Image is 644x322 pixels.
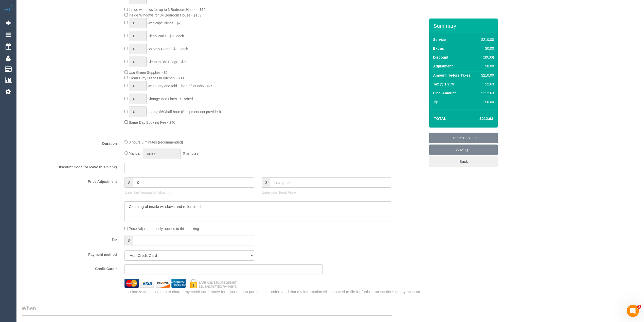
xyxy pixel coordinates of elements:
label: Final Amount [433,91,456,96]
label: Adjustment [433,64,453,69]
span: Change Bed Linen - $15/bed [148,97,193,101]
div: $0.00 [479,46,494,51]
label: Discount [433,55,448,60]
label: Credit Card * [18,264,121,271]
div: $2.63 [479,82,494,87]
div: $0.00 [479,99,494,104]
label: Tax @ 1.25% [433,82,454,87]
div: $210.00 [479,73,494,78]
label: Tip [18,235,121,242]
span: Balcony Clean - $39 each [148,47,188,51]
span: Inside Windows for 3+ Bedroom House - $139 [129,13,202,17]
span: Same Day Booking Fee - $40 [129,120,175,124]
span: $ [124,177,133,188]
span: Clean Dirty Dishes in Kitchen - $39 [129,76,184,80]
label: Payment method [18,250,121,257]
span: 3 hours 0 minutes (recommended) [129,140,183,144]
span: Inside windows for up to 3 Bedroom House - $79 [129,8,206,12]
span: $ [262,177,270,188]
label: Tip [433,99,438,104]
label: Service [433,37,446,42]
span: Use Green Supplies - $5 [129,70,168,75]
label: Discount Code (or leave this blank) [18,163,121,170]
span: I understand that my information will be saved to file for further transactions on my account. [267,290,421,294]
label: Amount (before Taxes) [433,73,471,78]
p: Enter your Final Price [262,190,391,195]
span: Manual [129,151,140,155]
h4: $212.63 [464,117,493,121]
label: Price Adjustment [18,177,121,184]
h3: Summary [433,23,495,29]
img: credit cards [121,279,241,288]
span: Price Adjustment only applies to this booking [129,227,199,231]
p: Enter the Amount to Adjust, or [124,190,254,195]
iframe: Intercom live chat [627,305,639,317]
div: I authorize Maid to Clean to charge my credit card above for agreed upon purchases. [121,289,429,294]
span: $ [124,235,133,245]
span: Wash, dry and fold 1 load of laundry - $39 [148,84,213,88]
span: 3 [637,305,641,309]
span: Clean Walls - $29 each [148,34,184,38]
a: Back [429,156,498,167]
span: Wet Wipe Blinds - $29 [148,21,183,25]
span: Ironing $50/half hour (Equipment not provided) [148,110,221,114]
div: $210.00 [479,37,494,42]
iframe: Secure card payment input frame [129,267,318,272]
img: Automaid Logo [3,5,13,12]
span: 0 minutes [183,151,198,155]
label: Extras [433,46,444,51]
div: ($0.00) [479,55,494,60]
legend: When [22,305,392,316]
label: Duration [18,139,121,146]
strong: Total [434,116,446,121]
div: $0.00 [479,64,494,69]
span: Clean Inside Fridge - $39 [148,60,187,64]
input: final price [270,177,391,188]
div: $212.63 [479,91,494,96]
